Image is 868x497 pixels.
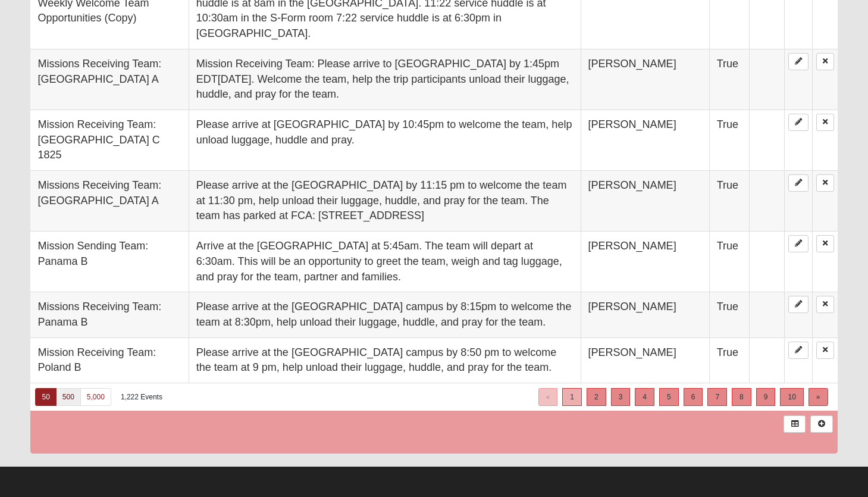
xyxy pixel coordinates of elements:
td: [PERSON_NAME] [581,171,709,232]
a: Alt+N [810,415,832,433]
a: 7 [707,388,727,406]
a: Page Load Time: 16.37s [11,484,89,492]
a: Delete [816,235,834,252]
a: 10 [780,388,803,406]
td: Mission Receiving Team: [GEOGRAPHIC_DATA] C 1825 [30,110,189,170]
td: [PERSON_NAME] [581,110,709,170]
a: Delete [816,53,834,70]
td: [PERSON_NAME] [581,337,709,383]
td: True [709,232,749,292]
td: Please arrive at the [GEOGRAPHIC_DATA] campus by 8:15pm to welcome the team at 8:30pm, help unloa... [189,292,581,337]
td: True [709,171,749,232]
td: [PERSON_NAME] [581,232,709,292]
td: True [709,292,749,337]
td: True [709,337,749,383]
td: [PERSON_NAME] [581,49,709,110]
a: 50 [35,388,56,406]
a: 4 [635,388,654,406]
span: HTML Size: 151 KB [189,483,258,493]
td: Please arrive at [GEOGRAPHIC_DATA] by 10:45pm to welcome the team, help unload luggage, huddle an... [189,110,581,170]
a: 8 [732,388,751,406]
td: True [709,49,749,110]
a: 3 [611,388,631,406]
div: 1,222 Events [121,392,162,402]
td: Please arrive at the [GEOGRAPHIC_DATA] by 11:15 pm to welcome the team at 11:30 pm, help unload t... [189,171,581,232]
a: » [809,388,828,406]
td: Mission Sending Team: Panama B [30,232,189,292]
a: Delete [816,342,834,359]
td: Missions Receiving Team: Panama B [30,292,189,337]
a: Export to Excel [784,415,806,433]
a: Edit [788,114,809,131]
a: Edit [788,174,809,192]
td: Mission Receiving Team: Please arrive to [GEOGRAPHIC_DATA] by 1:45pm EDT[DATE]. Welcome the team,... [189,49,581,110]
td: [PERSON_NAME] [581,292,709,337]
a: Edit [788,342,809,359]
a: 1 [562,388,582,406]
td: Mission Receiving Team: Poland B [30,337,189,383]
a: 500 [56,388,81,406]
a: Delete [816,114,834,131]
td: Missions Receiving Team: [GEOGRAPHIC_DATA] A [30,171,189,232]
a: Edit [788,296,809,313]
a: 9 [756,388,776,406]
a: Delete [816,296,834,313]
a: Web cache enabled [267,481,274,493]
a: 6 [684,388,703,406]
a: Edit [788,53,809,70]
a: Edit [788,235,809,252]
a: 5 [659,388,679,406]
a: « [538,388,558,406]
td: Please arrive at the [GEOGRAPHIC_DATA] campus by 8:50 pm to welcome the team at 9 pm, help unload... [189,337,581,383]
a: 5,000 [80,388,111,406]
td: True [709,110,749,170]
td: Arrive at the [GEOGRAPHIC_DATA] at 5:45am. The team will depart at 6:30am. This will be an opport... [189,232,581,292]
a: Delete [816,174,834,192]
span: ViewState Size: 33 KB [101,483,180,493]
a: Page Properties (Alt+P) [839,476,860,493]
a: 2 [587,388,606,406]
td: Missions Receiving Team: [GEOGRAPHIC_DATA] A [30,49,189,110]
